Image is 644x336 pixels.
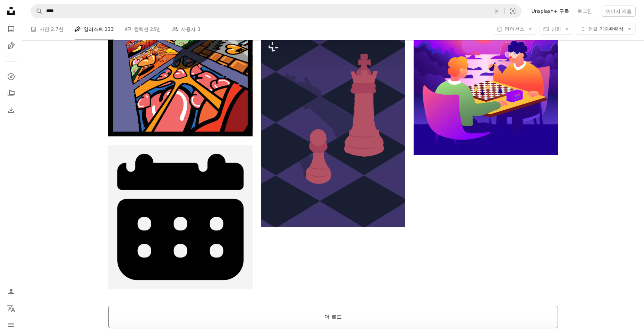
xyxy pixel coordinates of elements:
[588,26,609,32] span: 정렬 기준
[51,25,63,33] span: 2.7천
[261,127,405,134] a: 체스 말, 킹과 폰.
[588,26,624,33] span: 관련성
[4,301,18,315] button: 언어
[4,70,18,84] a: 탐색
[197,25,201,33] span: 3
[573,6,596,17] a: 로그인
[4,103,18,117] a: 다운로드 내역
[602,6,636,17] button: 이미지 제출
[31,18,63,40] a: 사진 2.7천
[505,26,524,32] span: 라이선스
[108,214,253,220] a: 일정의 흑백 아이콘
[505,5,521,18] button: 시각적 검색
[108,145,253,289] img: 일정의 흑백 아이콘
[551,26,561,32] span: 방향
[4,86,18,100] a: 컬렉션
[527,6,573,17] a: Unsplash+ 구독
[4,318,18,332] button: 메뉴
[125,18,161,40] a: 컬렉션 25만
[414,75,558,82] a: 고요한 일몰 풍경을 배경으로 전략적인 체스 경기에 종사하는 두 남자를 보여주는 경치 좋은 벡터 그림. 석양의 따뜻한 색조는 매혹적인 분위기를 조성하여 지적 결투의 사색적인 성...
[31,4,522,18] form: 사이트 전체에서 이미지 찾기
[489,5,504,18] button: 삭제
[150,25,161,33] span: 25만
[4,285,18,299] a: 로그인 / 가입
[493,24,536,35] button: 라이선스
[576,24,636,35] button: 정렬 기준관련성
[4,4,18,19] a: 홈 — Unsplash
[172,18,200,40] a: 사용자 3
[261,34,405,227] img: 체스 말, 킹과 폰.
[539,24,573,35] button: 방향
[108,306,558,328] button: 더 로드
[4,22,18,36] a: 사진
[31,5,43,18] button: Unsplash 검색
[4,39,18,53] a: 일러스트
[414,3,558,155] img: 고요한 일몰 풍경을 배경으로 전략적인 체스 경기에 종사하는 두 남자를 보여주는 경치 좋은 벡터 그림. 석양의 따뜻한 색조는 매혹적인 분위기를 조성하여 지적 결투의 사색적인 성...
